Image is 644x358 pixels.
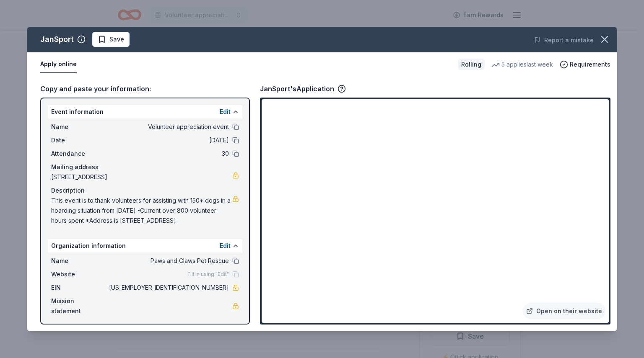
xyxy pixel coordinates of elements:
[534,35,594,45] button: Report a mistake
[51,162,239,172] div: Mailing address
[51,185,239,196] div: Description
[491,59,553,70] div: 5 applies last week
[51,135,107,145] span: Date
[40,33,74,46] div: JanSport
[51,149,107,159] span: Attendance
[570,59,610,70] span: Requirements
[107,135,229,145] span: [DATE]
[48,239,242,252] div: Organization information
[107,283,229,293] span: [US_EMPLOYER_IDENTIFICATION_NUMBER]
[260,83,346,94] div: JanSport's Application
[109,34,124,44] span: Save
[107,256,229,266] span: Paws and Claws Pet Rescue
[40,56,77,73] button: Apply online
[48,105,242,118] div: Event information
[40,83,250,94] div: Copy and paste your information:
[560,59,610,70] button: Requirements
[51,122,107,132] span: Name
[458,59,485,70] div: Rolling
[51,256,107,266] span: Name
[107,149,229,159] span: 30
[220,241,231,251] button: Edit
[523,303,605,319] a: Open on their website
[51,296,107,316] span: Mission statement
[51,269,107,279] span: Website
[92,32,130,47] button: Save
[51,196,232,226] span: This event is to thank volunteers for assisting with 150+ dogs in a hoarding situation from [DATE...
[107,122,229,132] span: Volunteer appreciation event
[220,107,231,117] button: Edit
[187,271,229,278] span: Fill in using "Edit"
[51,283,107,293] span: EIN
[51,172,232,182] span: [STREET_ADDRESS]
